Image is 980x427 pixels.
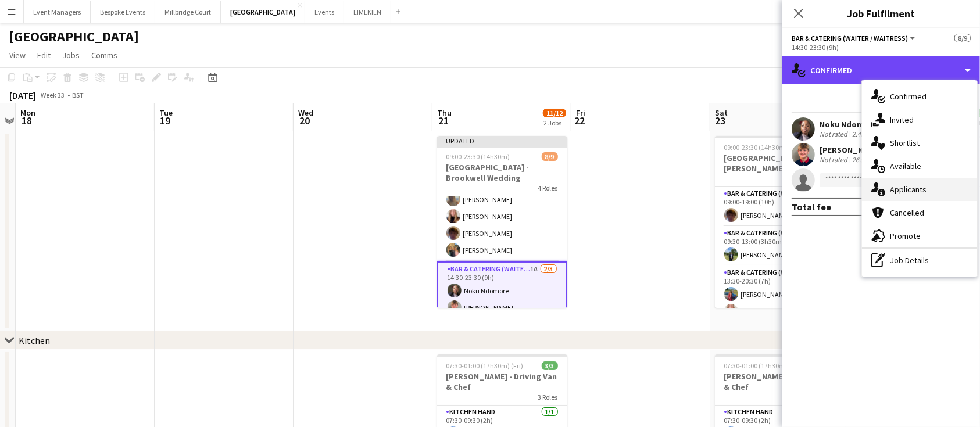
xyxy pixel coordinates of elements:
[9,50,26,60] span: View
[820,155,850,164] div: Not rated
[724,143,788,152] span: 09:00-23:30 (14h30m)
[574,114,585,127] span: 22
[850,130,872,139] div: 2.4km
[38,91,67,99] span: Week 33
[715,371,845,392] h3: [PERSON_NAME] - Driving Van & Chef
[862,155,977,178] div: Available
[33,48,55,63] a: Edit
[20,107,35,118] span: Mon
[24,1,91,23] button: Event Managers
[446,361,524,370] span: 07:30-01:00 (17h30m) (Fri)
[862,178,977,201] div: Applicants
[221,1,305,23] button: [GEOGRAPHIC_DATA]
[862,108,977,131] div: Invited
[715,136,845,308] app-job-card: 09:00-23:30 (14h30m)9/9[GEOGRAPHIC_DATA] - [PERSON_NAME] Wedding4 RolesBar & Catering (Waiter / w...
[792,43,971,52] div: 14:30-23:30 (9h)
[724,361,806,370] span: 07:30-01:00 (17h30m) (Sun)
[862,131,977,155] div: Shortlist
[435,114,452,127] span: 21
[782,56,980,84] div: Confirmed
[792,34,908,42] span: Bar & Catering (Waiter / waitress)
[715,153,845,174] h3: [GEOGRAPHIC_DATA] - [PERSON_NAME] Wedding
[9,28,139,45] h1: [GEOGRAPHIC_DATA]
[437,136,567,308] app-job-card: Updated09:00-23:30 (14h30m)8/9[GEOGRAPHIC_DATA] - Brookwell Wedding4 RolesBar & Catering (Waiter ...
[850,155,876,164] div: 26.9km
[542,152,558,161] span: 8/9
[344,1,391,23] button: LIMEKILN
[713,114,728,127] span: 23
[862,249,977,272] div: Job Details
[820,130,850,139] div: Not rated
[715,187,845,227] app-card-role: Bar & Catering (Waiter / waitress)1/109:00-19:00 (10h)[PERSON_NAME]
[19,114,35,127] span: 18
[792,34,917,42] button: Bar & Catering (Waiter / waitress)
[820,145,896,155] div: [PERSON_NAME]
[437,136,567,145] div: Updated
[538,184,558,192] span: 4 Roles
[62,50,80,60] span: Jobs
[298,107,313,118] span: Wed
[576,107,585,118] span: Fri
[820,119,892,130] div: Noku Ndomore
[792,201,831,213] div: Total fee
[542,361,558,370] span: 3/3
[782,6,980,21] h3: Job Fulfilment
[862,201,977,224] div: Cancelled
[715,107,728,118] span: Sat
[446,152,510,161] span: 09:00-23:30 (14h30m)
[437,171,567,261] app-card-role: Bar & Catering (Waiter / waitress)4/413:30-21:30 (8h)[PERSON_NAME][PERSON_NAME][PERSON_NAME][PERS...
[91,50,117,60] span: Comms
[305,1,344,23] button: Events
[58,48,84,63] a: Jobs
[91,1,155,23] button: Bespoke Events
[158,114,173,127] span: 19
[437,162,567,183] h3: [GEOGRAPHIC_DATA] - Brookwell Wedding
[862,85,977,108] div: Confirmed
[437,261,567,337] app-card-role: Bar & Catering (Waiter / waitress)1A2/314:30-23:30 (9h)Noku Ndomore[PERSON_NAME]
[9,89,36,101] div: [DATE]
[19,335,50,346] div: Kitchen
[538,393,558,401] span: 3 Roles
[155,1,221,23] button: Millbridge Court
[862,224,977,247] div: Promote
[5,48,30,63] a: View
[296,114,313,127] span: 20
[715,266,845,356] app-card-role: Bar & Catering (Waiter / waitress)4/413:30-20:30 (7h)[PERSON_NAME][PERSON_NAME]
[954,34,971,42] span: 8/9
[543,109,566,117] span: 11/12
[715,227,845,266] app-card-role: Bar & Catering (Waiter / waitress)1/109:30-13:00 (3h30m)[PERSON_NAME]
[87,48,122,63] a: Comms
[437,107,452,118] span: Thu
[437,371,567,392] h3: [PERSON_NAME] - Driving Van & Chef
[543,119,566,127] div: 2 Jobs
[72,91,84,99] div: BST
[159,107,173,118] span: Tue
[37,50,51,60] span: Edit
